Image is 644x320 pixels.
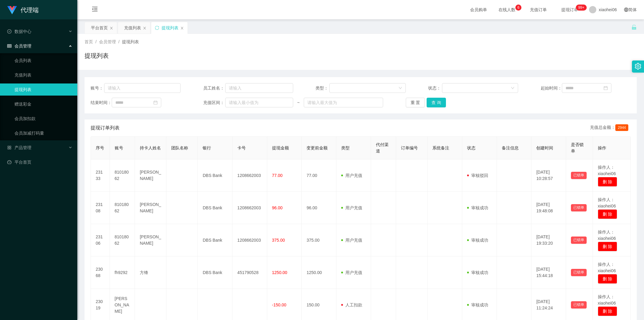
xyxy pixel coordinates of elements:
[135,159,166,192] td: [PERSON_NAME]
[272,270,287,275] span: 1250.00
[399,86,402,90] i: 图标: down
[598,242,617,251] button: 删 除
[531,159,566,192] td: [DATE] 10:28:57
[341,205,362,210] span: 用户充值
[502,145,519,150] span: 备注信息
[635,63,641,70] i: 图标: setting
[7,6,17,15] img: logo.9652507e.png
[14,69,72,81] a: 充值列表
[180,26,184,30] i: 图标: close
[203,85,225,91] span: 员工姓名：
[631,24,637,30] i: 图标: unlock
[237,145,246,150] span: 卡号
[495,8,518,12] span: 在线人数
[95,39,97,44] span: /
[598,209,617,219] button: 删 除
[302,224,336,256] td: 375.00
[341,173,362,178] span: 用户充值
[306,145,328,150] span: 变更前金额
[143,26,146,30] i: 图标: close
[604,86,608,90] i: 图标: calendar
[14,113,72,125] a: 会员加扣款
[302,159,336,192] td: 77.00
[515,5,521,11] sup: 6
[153,100,158,105] i: 图标: calendar
[99,39,116,44] span: 会员管理
[198,224,232,256] td: DBS Bank
[406,98,425,107] button: 重 置
[341,302,362,307] span: 人工扣款
[115,145,123,150] span: 账号
[598,165,616,176] span: 操作人：xiaohei06
[302,192,336,224] td: 96.00
[527,8,550,12] span: 充值订单
[7,44,11,48] i: 图标: table
[272,302,286,307] span: -150.00
[91,100,112,106] span: 结束时间：
[21,0,39,20] h1: 代理端
[571,301,587,309] button: 已锁单
[598,294,616,305] span: 操作人：xiaohei06
[272,173,283,178] span: 77.00
[118,39,120,44] span: /
[536,145,553,150] span: 创建时间
[7,156,72,168] a: 图标: dashboard平台首页
[135,224,166,256] td: [PERSON_NAME]
[198,256,232,289] td: DBS Bank
[467,302,488,307] span: 审核成功
[615,124,628,131] span: 2944
[531,192,566,224] td: [DATE] 19:48:08
[110,256,135,289] td: fh9292
[122,39,139,44] span: 提现列表
[272,145,289,150] span: 提现金额
[14,83,72,96] a: 提现列表
[341,238,362,243] span: 用户充值
[571,204,587,211] button: 已锁单
[571,142,584,153] span: 是否锁单
[135,256,166,289] td: 方锋
[232,256,267,289] td: 451790528
[598,262,616,273] span: 操作人：xiaohei06
[428,85,442,91] span: 状态：
[104,83,181,93] input: 请输入
[598,274,617,284] button: 删 除
[91,256,110,289] td: 23068
[162,22,178,34] div: 提现列表
[110,224,135,256] td: 81018062
[467,145,476,150] span: 状态
[541,85,562,91] span: 起始时间：
[558,8,581,12] span: 提现订单
[571,269,587,276] button: 已锁单
[376,142,389,153] span: 代付渠道
[598,306,617,316] button: 删 除
[91,159,110,192] td: 23133
[7,7,39,12] a: 代理端
[232,192,267,224] td: 1208662003
[304,98,383,107] input: 请输入最大值为
[203,100,225,106] span: 充值区间：
[96,145,104,150] span: 序号
[7,44,31,48] span: 会员管理
[511,86,514,90] i: 图标: down
[401,145,418,150] span: 订单编号
[576,5,587,11] sup: 1208
[14,54,72,67] a: 会员列表
[272,238,285,243] span: 375.00
[302,256,336,289] td: 1250.00
[85,0,105,20] i: 图标: menu-fold
[91,124,120,132] span: 提现订单列表
[598,145,606,150] span: 操作
[14,127,72,139] a: 会员加减打码量
[517,5,520,11] p: 6
[531,224,566,256] td: [DATE] 19:33:20
[467,173,488,178] span: 审核驳回
[467,238,488,243] span: 审核成功
[598,177,617,187] button: 删 除
[124,22,141,34] div: 充值列表
[432,145,449,150] span: 系统备注
[7,29,31,34] span: 数据中心
[531,256,566,289] td: [DATE] 15:44:18
[7,145,31,150] span: 产品管理
[341,270,362,275] span: 用户充值
[91,224,110,256] td: 23106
